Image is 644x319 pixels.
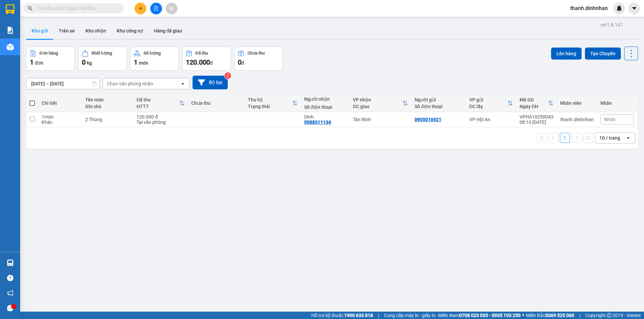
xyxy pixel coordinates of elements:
[415,104,463,109] div: Số điện thoại
[304,96,346,102] div: Người nhận
[520,119,553,125] div: 08:10 [DATE]
[516,94,557,112] th: Toggle SortBy
[134,58,138,66] span: 1
[353,104,402,109] div: ĐC giao
[520,104,548,109] div: Ngày ĐH
[40,51,58,56] div: Đơn hàng
[130,47,179,71] button: Số lượng1món
[149,23,187,39] button: Hàng đã giao
[248,104,292,109] div: Trạng thái
[169,6,174,11] span: aim
[545,313,574,318] strong: 0369 525 060
[526,312,574,319] span: Miền Bắc
[248,51,265,56] div: Chưa thu
[353,97,402,102] div: VP nhận
[520,97,548,102] div: Mã GD
[350,94,411,112] th: Toggle SortBy
[599,135,620,141] div: 10 / trang
[234,47,283,71] button: Chưa thu0đ
[137,119,184,125] div: Tại văn phòng
[85,117,130,122] div: 2 Thùng
[154,6,158,11] span: file-add
[85,97,130,102] div: Tên món
[245,94,301,112] th: Toggle SortBy
[579,312,580,319] span: |
[224,72,231,79] sup: 2
[107,80,153,87] div: Chọn văn phòng nhận
[604,117,615,122] span: Nhãn
[7,27,14,34] img: solution-icon
[466,94,516,112] th: Toggle SortBy
[186,58,210,66] span: 120.000
[92,51,112,56] div: Khối lượng
[42,114,78,119] div: 1 món
[193,76,228,89] button: Bộ lọc
[241,60,244,66] span: đ
[626,135,631,141] svg: open
[469,117,513,122] div: VP Hội An
[30,58,34,66] span: 1
[28,6,33,11] span: search
[248,97,292,102] div: Thu hộ
[415,117,441,122] div: 0905016921
[522,314,524,317] span: ⚪️
[135,3,146,14] button: plus
[138,6,143,11] span: plus
[42,119,78,125] div: Khác
[196,51,208,56] div: Đã thu
[35,60,43,66] span: đơn
[378,312,379,319] span: |
[111,23,149,39] button: Kho công nợ
[344,313,373,318] strong: 1900 633 818
[210,60,213,66] span: đ
[78,47,127,71] button: Khối lượng0kg
[166,3,177,14] button: aim
[137,114,184,119] div: 120.000 đ
[353,117,408,122] div: Tân Bình
[600,21,623,28] div: ver 1.8.147
[469,97,507,102] div: VP gửi
[438,312,521,319] span: Miền Nam
[459,313,521,318] strong: 0708 023 035 - 0935 103 250
[180,81,185,86] svg: open
[7,259,14,266] img: warehouse-icon
[137,97,179,102] div: Đã thu
[7,275,13,281] span: question-circle
[384,312,436,319] span: Cung cấp máy in - giấy in:
[42,100,78,106] div: Chi tiết
[415,97,463,102] div: Người gửi
[551,48,582,60] button: Lên hàng
[628,3,640,14] button: caret-down
[82,58,86,66] span: 0
[304,104,346,110] div: Số điện thoại
[37,5,116,12] input: Tìm tên, số ĐT hoặc mã đơn
[80,23,111,39] button: Kho nhận
[139,60,148,66] span: món
[616,5,622,11] img: icon-new-feature
[565,4,613,12] span: thanh.dinhnhan
[600,100,634,106] div: Nhãn
[585,48,621,60] button: Tạo Chuyến
[26,47,75,71] button: Đơn hàng1đơn
[304,119,331,125] div: 0988311134
[6,4,14,14] img: logo-vxr
[133,94,188,112] th: Toggle SortBy
[191,100,241,106] div: Chưa thu
[53,23,80,39] button: Trên xe
[631,5,637,11] span: caret-down
[238,58,241,66] span: 0
[87,60,92,66] span: kg
[26,78,100,89] input: Select a date range.
[7,290,13,296] span: notification
[144,51,161,56] div: Số lượng
[607,313,611,318] span: copyright
[7,44,14,51] img: warehouse-icon
[85,104,130,109] div: Ghi chú
[7,305,13,311] span: message
[560,133,570,143] button: 1
[150,3,162,14] button: file-add
[26,23,53,39] button: Kho gửi
[560,100,594,106] div: Nhân viên
[469,104,507,109] div: ĐC lấy
[560,117,594,122] div: thanh.dinhnhan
